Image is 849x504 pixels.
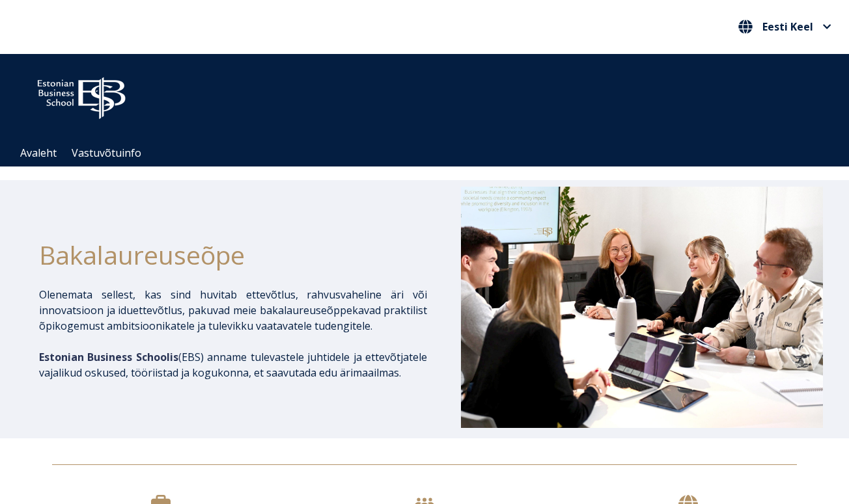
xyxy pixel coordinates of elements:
img: Bakalaureusetudengid [461,187,823,427]
nav: Vali oma keel [735,16,835,38]
a: Avaleht [20,146,57,160]
div: Navigation Menu [13,140,849,166]
p: Olenemata sellest, kas sind huvitab ettevõtlus, rahvusvaheline äri või innovatsioon ja iduettevõt... [39,287,427,334]
span: ( [39,350,182,364]
span: Eesti Keel [762,21,813,32]
h1: Bakalaureuseõpe [39,235,427,274]
a: Vastuvõtuinfo [72,146,141,160]
img: ebs_logo2016_white [26,67,137,123]
button: Eesti Keel [735,16,835,37]
p: EBS) anname tulevastele juhtidele ja ettevõtjatele vajalikud oskused, tööriistad ja kogukonna, et... [39,349,427,380]
span: Estonian Business Schoolis [39,350,178,364]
